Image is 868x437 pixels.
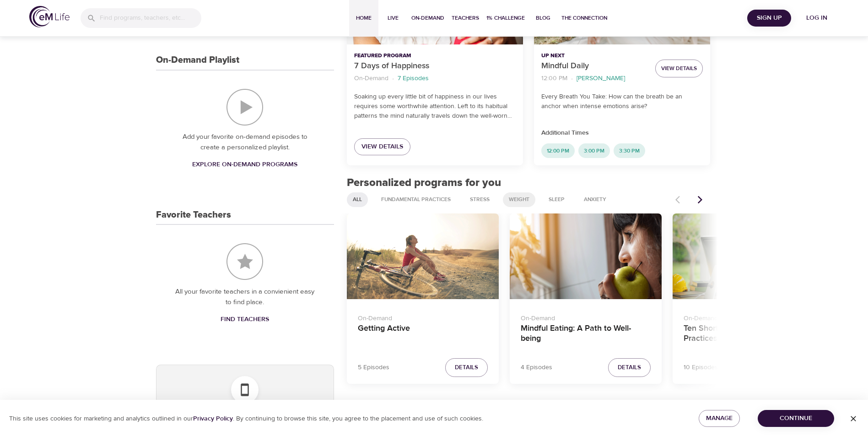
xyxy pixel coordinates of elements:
button: Continue [758,410,834,427]
a: Privacy Policy [193,415,233,423]
button: View Details [655,60,703,77]
span: Stress [464,196,495,203]
p: On-Demand [521,310,651,323]
span: View Details [361,141,403,153]
button: Sign Up [747,10,791,27]
p: Mindful Daily [541,60,648,72]
button: Log in [795,10,839,27]
nav: breadcrumb [354,72,516,85]
p: [PERSON_NAME] [577,74,625,83]
span: View Details [661,64,697,73]
span: Details [618,362,641,373]
p: Add your favorite on-demand episodes to create a personalized playlist. [174,132,316,153]
h4: Ten Short Everyday Mindfulness Practices [684,323,814,345]
h3: On-Demand Playlist [156,55,239,66]
span: Weight [503,196,535,203]
p: Additional Times [541,128,703,138]
span: Find Teachers [221,314,269,325]
div: Stress [464,192,496,207]
li: · [571,72,573,85]
span: Live [382,13,404,23]
span: Anxiety [578,196,612,203]
span: 3:00 PM [578,147,610,155]
button: Manage [699,410,740,427]
h4: Mindful Eating: A Path to Well-being [521,323,651,345]
div: Anxiety [578,192,612,207]
span: 12:00 PM [541,147,575,155]
span: Explore On-Demand Programs [192,159,297,170]
p: Soaking up every little bit of happiness in our lives requires some worthwhile attention. Left to... [354,92,516,121]
li: · [392,72,394,85]
span: Details [455,362,478,373]
span: Blog [532,13,554,23]
span: Manage [706,413,733,424]
div: 3:30 PM [614,143,645,158]
p: Featured Program [354,52,516,60]
span: Sleep [543,196,570,203]
h3: Favorite Teachers [156,210,231,220]
p: 5 Episodes [358,363,389,372]
span: Log in [798,12,835,24]
h4: Getting Active [358,323,488,345]
p: On-Demand [684,310,814,323]
button: Details [608,358,651,377]
button: Details [445,358,488,377]
span: Teachers [452,13,479,23]
div: Fundamental Practices [375,192,457,207]
p: Every Breath You Take: How can the breath be an anchor when intense emotions arise? [541,92,703,111]
button: Ten Short Everyday Mindfulness Practices [673,213,825,299]
div: Weight [503,192,535,207]
p: 7 Days of Happiness [354,60,516,72]
span: All [347,196,367,203]
p: 4 Episodes [521,363,552,372]
p: On-Demand [358,310,488,323]
h2: Personalized programs for you [347,176,711,190]
a: Find Teachers [217,311,273,328]
div: Sleep [543,192,571,207]
div: 12:00 PM [541,143,575,158]
img: Favorite Teachers [226,243,263,280]
p: 12:00 PM [541,74,567,83]
nav: breadcrumb [541,72,648,85]
button: Getting Active [347,213,499,299]
span: 1% Challenge [486,13,525,23]
span: Fundamental Practices [376,196,456,203]
span: Home [353,13,375,23]
span: Sign Up [751,12,787,24]
span: On-Demand [411,13,444,23]
input: Find programs, teachers, etc... [100,8,201,28]
img: logo [29,6,70,27]
span: The Connection [561,13,607,23]
p: 7 Episodes [398,74,429,83]
div: 3:00 PM [578,143,610,158]
span: 3:30 PM [614,147,645,155]
a: Explore On-Demand Programs [189,156,301,173]
button: Mindful Eating: A Path to Well-being [510,213,662,299]
p: 10 Episodes [684,363,718,372]
span: Continue [765,413,827,424]
p: Up Next [541,52,648,60]
a: View Details [354,138,410,155]
div: All [347,192,368,207]
button: Next items [690,190,710,210]
p: All your favorite teachers in a convienient easy to find place. [174,287,316,307]
p: On-Demand [354,74,388,83]
img: On-Demand Playlist [226,89,263,126]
